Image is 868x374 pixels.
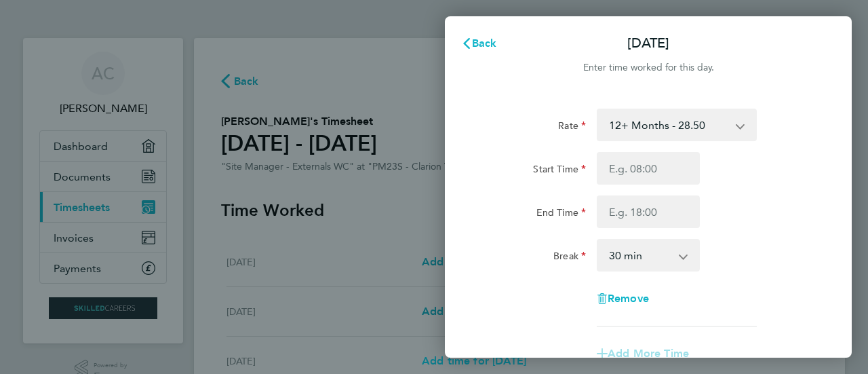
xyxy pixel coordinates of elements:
[448,30,511,57] button: Back
[536,206,586,223] label: End Time
[597,293,649,304] button: Remove
[608,292,649,305] span: Remove
[597,152,700,185] input: E.g. 08:00
[558,119,586,136] label: Rate
[472,37,497,50] span: Back
[533,163,586,179] label: Start Time
[553,250,586,266] label: Break
[597,195,700,228] input: E.g. 18:00
[627,34,669,53] p: [DATE]
[445,60,852,76] div: Enter time worked for this day.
